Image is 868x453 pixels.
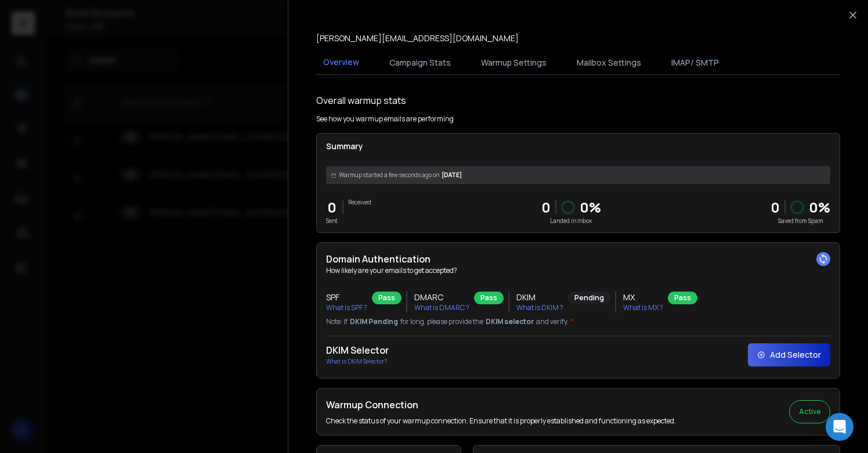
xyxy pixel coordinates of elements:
button: Warmup Settings [474,50,554,75]
p: 0 [326,198,338,217]
p: Saved from Spam [771,217,830,225]
p: What is DKIM ? [516,303,563,312]
p: Note: If for long, please provide the and verify. [326,317,830,326]
p: What is SPF ? [326,303,367,312]
span: DKIM Pending [350,317,398,326]
h3: DKIM [516,292,563,303]
p: Landed in Inbox [541,217,601,225]
p: Sent [326,217,338,225]
p: Received [348,198,371,207]
h3: MX [623,292,663,303]
p: 0 [541,198,551,217]
h2: Domain Authentication [326,252,830,266]
div: Open Intercom Messenger [826,413,853,441]
p: What is DKIM Selector? [326,357,389,366]
h3: DMARC [414,292,469,303]
button: Active [789,400,830,423]
button: Overview [316,49,366,76]
p: How likely are your emails to get accepted? [326,266,830,275]
div: [DATE] [326,166,830,184]
div: Pass [372,292,402,304]
div: Pass [668,292,697,304]
h3: SPF [326,292,367,303]
p: Check the status of your warmup connection. Ensure that it is properly established and functionin... [326,416,676,426]
h1: Overall warmup stats [316,94,406,107]
div: Pass [474,292,504,304]
p: 0 % [809,198,830,217]
h2: DKIM Selector [326,343,389,357]
span: Warmup started a few seconds ago on [339,171,439,179]
button: Mailbox Settings [570,50,648,75]
p: [PERSON_NAME][EMAIL_ADDRESS][DOMAIN_NAME] [316,33,519,44]
div: Pending [568,292,610,304]
p: What is MX ? [623,303,663,312]
button: Campaign Stats [382,50,458,75]
span: DKIM selector [486,317,534,326]
button: Add Selector [748,343,830,366]
p: See how you warmup emails are performing [316,114,454,124]
p: Summary [326,141,830,152]
p: What is DMARC ? [414,303,469,312]
button: IMAP/ SMTP [664,50,726,75]
strong: 0 [771,197,780,217]
h2: Warmup Connection [326,398,676,412]
p: 0 % [580,198,601,217]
